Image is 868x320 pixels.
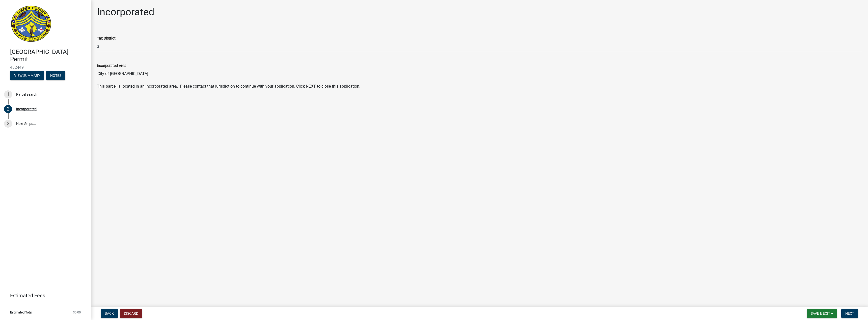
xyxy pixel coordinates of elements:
wm-modal-confirm: Summary [10,74,44,78]
wm-modal-confirm: Notes [46,74,65,78]
button: Notes [46,71,65,80]
a: Estimated Fees [4,291,83,301]
button: Save & Exit [807,309,837,318]
button: Next [841,309,858,318]
button: View Summary [10,71,44,80]
span: $0.00 [73,311,81,314]
h1: Incorporated [97,6,154,18]
button: Discard [120,309,142,318]
label: Incorporated Area [97,64,126,68]
label: Tax District [97,37,116,40]
h4: [GEOGRAPHIC_DATA] Permit [10,48,87,63]
span: 482449 [10,65,81,70]
span: Save & Exit [811,311,830,315]
p: This parcel is located in an incorporated area. Please contact that jurisdiction to continue with... [97,83,862,89]
div: 3 [4,120,12,128]
div: 1 [4,90,12,98]
div: Parcel search [16,93,37,96]
span: Next [845,311,854,315]
span: Back [105,311,114,315]
div: 2 [4,105,12,113]
div: Incorporated [16,107,37,111]
button: Back [101,309,118,318]
span: Estimated Total [10,311,32,314]
img: Jasper County, South Carolina [10,5,52,43]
